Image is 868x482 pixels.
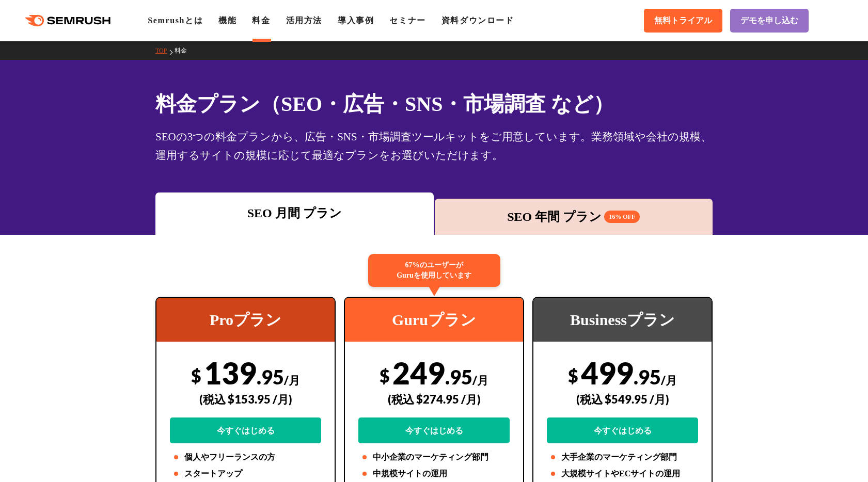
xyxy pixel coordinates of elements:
[568,365,578,386] span: $
[547,451,698,463] li: 大手企業のマーケティング部門
[286,16,322,25] a: 活用方法
[155,47,175,54] a: TOP
[358,451,510,463] li: 中小企業のマーケティング部門
[338,16,374,25] a: 導入事例
[472,373,488,387] span: /月
[654,15,712,26] span: 無料トライアル
[156,298,335,342] div: Proプラン
[170,355,321,443] div: 139
[547,417,698,443] a: 今すぐはじめる
[740,15,798,26] span: デモを申し込む
[170,381,321,417] div: (税込 $153.95 /月)
[170,417,321,443] a: 今すぐはじめる
[161,204,429,222] div: SEO 月間 プラン
[170,468,321,480] li: スタートアップ
[170,451,321,463] li: 個人やフリーランスの方
[358,355,510,443] div: 249
[155,89,713,119] h1: 料金プラン（SEO・広告・SNS・市場調査 など）
[191,365,201,386] span: $
[547,355,698,443] div: 499
[730,9,809,33] a: デモを申し込む
[445,365,472,389] span: .95
[380,365,390,386] span: $
[345,298,523,342] div: Guruプラン
[358,417,510,443] a: 今すぐはじめる
[284,373,300,387] span: /月
[389,16,425,25] a: セミナー
[604,211,640,223] span: 16% OFF
[547,468,698,480] li: 大規模サイトやECサイトの運用
[368,254,500,287] div: 67%のユーザーが Guruを使用しています
[257,365,284,389] span: .95
[358,381,510,417] div: (税込 $274.95 /月)
[634,365,661,389] span: .95
[440,207,708,226] div: SEO 年間 プラン
[358,468,510,480] li: 中規模サイトの運用
[533,298,712,342] div: Businessプラン
[218,16,236,25] a: 機能
[148,16,203,25] a: Semrushとは
[441,16,514,25] a: 資料ダウンロード
[661,373,677,387] span: /月
[155,127,713,165] div: SEOの3つの料金プランから、広告・SNS・市場調査ツールキットをご用意しています。業務領域や会社の規模、運用するサイトの規模に応じて最適なプランをお選びいただけます。
[547,381,698,417] div: (税込 $549.95 /月)
[252,16,270,25] a: 料金
[644,9,722,33] a: 無料トライアル
[175,47,195,54] a: 料金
